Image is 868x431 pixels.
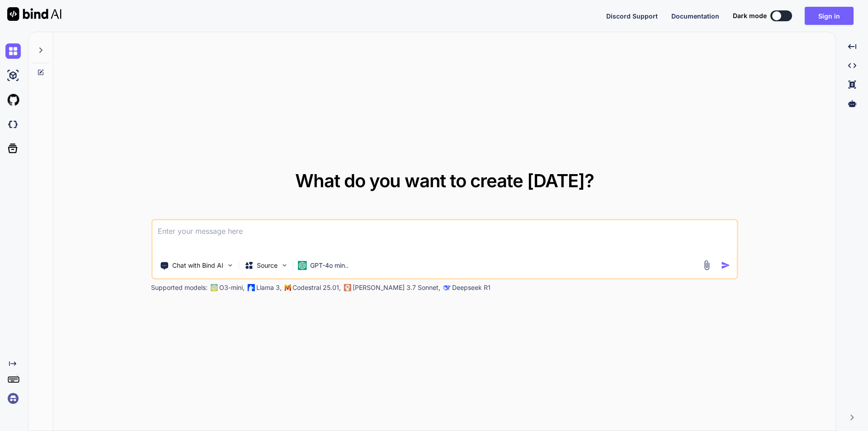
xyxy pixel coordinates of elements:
[702,260,712,270] img: attachment
[151,283,208,292] p: Supported models:
[5,391,21,406] img: signin
[7,7,61,21] img: Bind AI
[671,12,719,20] span: Documentation
[452,283,491,292] p: Deepseek R1
[5,117,21,132] img: darkCloudIdeIcon
[671,11,719,21] button: Documentation
[606,12,658,20] span: Discord Support
[256,283,282,292] p: Llama 3,
[295,170,594,192] span: What do you want to create [DATE]?
[257,261,278,270] p: Source
[5,92,21,108] img: githubLight
[210,284,217,291] img: GPT-4
[226,261,234,269] img: Pick Tools
[219,283,245,292] p: O3-mini,
[443,284,450,291] img: claude
[733,11,767,20] span: Dark mode
[353,283,440,292] p: [PERSON_NAME] 3.7 Sonnet,
[310,261,349,270] p: GPT-4o min..
[5,68,21,83] img: ai-studio
[280,261,288,269] img: Pick Models
[297,261,307,270] img: GPT-4o mini
[5,43,21,59] img: chat
[805,7,854,25] button: Sign in
[172,261,223,270] p: Chat with Bind AI
[606,11,658,21] button: Discord Support
[247,284,255,291] img: Llama2
[344,284,351,291] img: claude
[721,260,731,270] img: icon
[292,283,341,292] p: Codestral 25.01,
[284,284,291,291] img: Mistral-AI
